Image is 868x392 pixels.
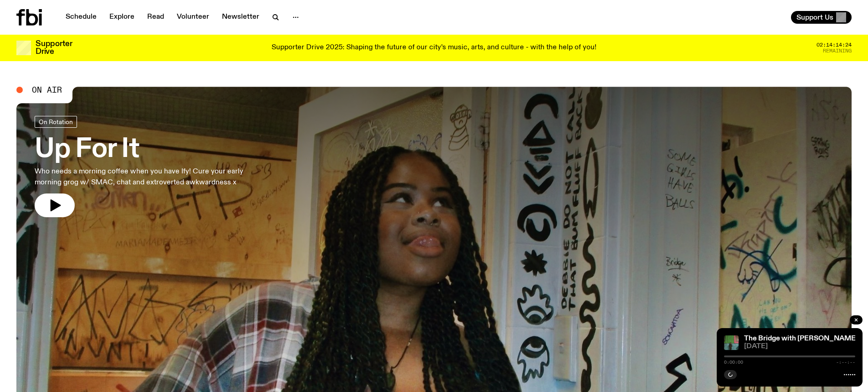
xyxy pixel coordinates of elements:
a: Newsletter [216,11,265,24]
span: On Air [32,86,62,94]
h3: Up For It [35,137,268,162]
p: Who needs a morning coffee when you have Ify! Cure your early morning grog w/ SMAC, chat and extr... [35,166,268,188]
span: On Rotation [39,118,73,125]
h3: Supporter Drive [36,40,72,56]
p: Supporter Drive 2025: Shaping the future of our city’s music, arts, and culture - with the help o... [272,44,596,52]
span: -:--:-- [836,360,855,365]
a: Volunteer [171,11,215,24]
span: Support Us [796,13,833,21]
img: Amelia Sparke is wearing a black hoodie and pants, leaning against a blue, green and pink wall wi... [724,335,739,350]
a: Read [142,11,169,24]
a: The Bridge with [PERSON_NAME] [744,335,858,342]
a: Schedule [60,11,102,24]
span: Remaining [823,48,852,53]
span: 02:14:14:24 [817,42,852,47]
a: Explore [104,11,140,24]
a: On Rotation [35,116,77,128]
button: Support Us [791,11,852,24]
span: [DATE] [744,343,855,350]
span: 0:00:00 [724,360,743,365]
a: Up For ItWho needs a morning coffee when you have Ify! Cure your early morning grog w/ SMAC, chat... [35,116,268,217]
